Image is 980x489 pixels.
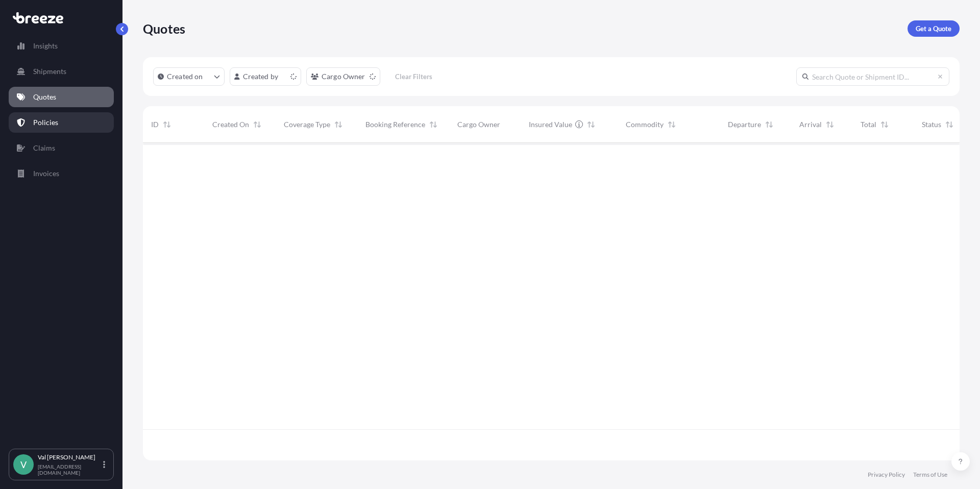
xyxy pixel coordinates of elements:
[585,118,597,131] button: Sort
[385,68,443,85] button: Clear Filters
[365,119,425,130] span: Booking Reference
[151,119,159,130] span: ID
[251,118,263,131] button: Sort
[33,66,66,77] p: Shipments
[943,118,955,131] button: Sort
[427,118,439,131] button: Sort
[33,117,58,128] p: Policies
[861,119,876,130] span: Total
[33,143,55,153] p: Claims
[796,67,949,86] input: Search Quote or Shipment ID...
[38,453,101,461] p: Val [PERSON_NAME]
[33,92,56,102] p: Quotes
[916,23,951,34] p: Get a Quote
[161,118,173,131] button: Sort
[230,67,301,86] button: createdBy Filter options
[908,20,960,37] a: Get a Quote
[799,119,822,130] span: Arrival
[728,119,761,130] span: Departure
[824,118,836,131] button: Sort
[922,119,941,130] span: Status
[9,112,114,133] a: Policies
[243,71,279,82] p: Created by
[143,20,185,37] p: Quotes
[9,87,114,107] a: Quotes
[38,463,101,476] p: [EMAIL_ADDRESS][DOMAIN_NAME]
[322,71,365,82] p: Cargo Owner
[868,471,905,479] a: Privacy Policy
[284,119,330,130] span: Coverage Type
[395,71,432,82] p: Clear Filters
[20,459,27,470] span: V
[626,119,664,130] span: Commodity
[306,67,380,86] button: cargoOwner Filter options
[167,71,203,82] p: Created on
[457,119,500,130] span: Cargo Owner
[878,118,891,131] button: Sort
[666,118,678,131] button: Sort
[529,119,572,130] span: Insured Value
[9,36,114,56] a: Insights
[9,138,114,158] a: Claims
[33,168,59,179] p: Invoices
[153,67,225,86] button: createdOn Filter options
[9,61,114,82] a: Shipments
[913,471,947,479] a: Terms of Use
[332,118,345,131] button: Sort
[33,41,58,51] p: Insights
[9,163,114,184] a: Invoices
[763,118,775,131] button: Sort
[212,119,249,130] span: Created On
